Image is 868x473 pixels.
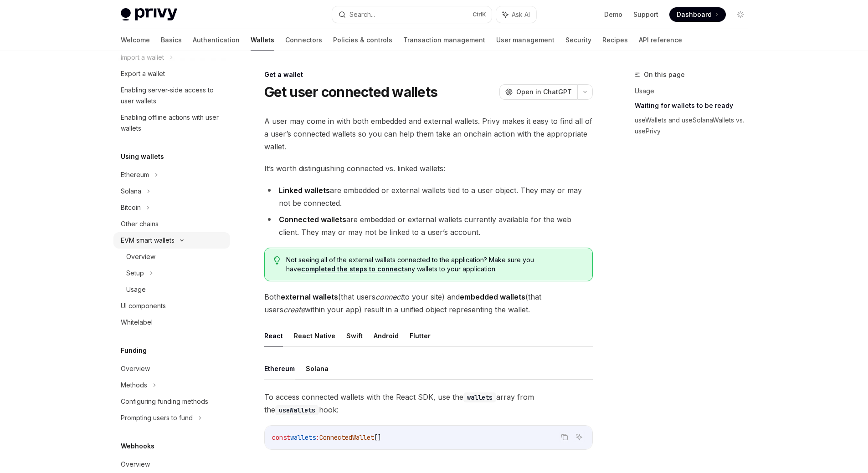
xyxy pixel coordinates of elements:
a: Policies & controls [333,29,392,51]
a: Transaction management [403,29,485,51]
div: EVM smart wallets [121,235,175,246]
span: Not seeing all of the external wallets connected to the application? Make sure you have any walle... [286,255,583,274]
div: Enabling offline actions with user wallets [121,112,225,134]
span: : [316,433,319,442]
span: Open in ChatGPT [516,87,572,97]
span: Dashboard [677,10,712,19]
div: Configuring funding methods [121,396,208,407]
a: Dashboard [669,7,726,22]
a: Wallets [251,29,274,51]
strong: embedded wallets [460,292,525,301]
button: Ask AI [496,6,536,23]
button: Search...CtrlK [332,6,492,23]
h1: Get user connected wallets [264,84,438,100]
button: React Native [294,325,335,346]
div: Ethereum [121,169,149,180]
a: Connectors [285,29,322,51]
button: Swift [346,325,363,346]
span: To access connected wallets with the React SDK, use the array from the hook: [264,391,593,416]
div: Other chains [121,219,159,229]
div: Overview [126,251,155,262]
a: Demo [604,10,622,19]
a: Usage [635,84,755,98]
div: Solana [121,186,141,197]
div: Usage [126,284,146,295]
a: Security [565,29,591,51]
a: Recipes [602,29,628,51]
button: Solana [306,358,329,379]
a: UI components [113,298,230,314]
button: Ethereum [264,358,295,379]
div: Methods [121,380,147,391]
a: Enabling server-side access to user wallets [113,82,230,109]
em: create [283,305,305,314]
button: Open in ChatGPT [499,84,577,100]
div: Setup [126,268,144,279]
div: Overview [121,459,150,470]
a: Welcome [121,29,150,51]
a: Overview [113,456,230,473]
strong: Connected wallets [279,215,346,224]
span: Both (that users to your site) and (that users within your app) result in a unified object repres... [264,290,593,316]
span: It’s worth distinguishing connected vs. linked wallets: [264,162,593,175]
div: Overview [121,363,150,374]
img: light logo [121,8,177,21]
a: API reference [639,29,682,51]
button: React [264,325,283,346]
div: Get a wallet [264,70,593,79]
h5: Webhooks [121,441,154,452]
span: [] [374,433,381,442]
a: Enabling offline actions with user wallets [113,109,230,137]
code: useWallets [275,405,319,415]
li: are embedded or external wallets currently available for the web client. They may or may not be l... [264,213,593,239]
div: Enabling server-side access to user wallets [121,85,225,107]
strong: external wallets [281,292,338,301]
a: Overview [113,361,230,377]
a: Authentication [193,29,240,51]
a: Whitelabel [113,314,230,331]
strong: Linked wallets [279,186,330,195]
a: Support [633,10,658,19]
a: Waiting for wallets to be ready [635,98,755,113]
a: Usage [113,281,230,298]
a: Other chains [113,216,230,232]
span: const [272,433,290,442]
span: A user may come in with both embedded and external wallets. Privy makes it easy to find all of a ... [264,115,593,153]
code: wallets [463,392,496,402]
a: completed the steps to connect [301,265,404,273]
span: ConnectedWallet [319,433,374,442]
a: Overview [113,249,230,265]
li: are embedded or external wallets tied to a user object. They may or may not be connected. [264,184,593,209]
div: Prompting users to fund [121,412,193,423]
a: User management [496,29,555,51]
button: Android [374,325,399,346]
h5: Funding [121,345,147,356]
button: Ask AI [573,431,585,443]
a: Configuring funding methods [113,393,230,410]
button: Flutter [410,325,431,346]
svg: Tip [274,256,280,264]
a: Export a wallet [113,66,230,82]
em: connect [375,292,403,301]
span: Ask AI [512,10,530,19]
span: wallets [290,433,316,442]
button: Copy the contents from the code block [559,431,570,443]
div: Export a wallet [121,68,165,79]
a: useWallets and useSolanaWallets vs. usePrivy [635,113,755,138]
div: Search... [349,9,375,20]
div: Whitelabel [121,317,153,328]
a: Basics [161,29,182,51]
button: Toggle dark mode [733,7,748,22]
div: UI components [121,300,166,311]
div: Bitcoin [121,202,141,213]
h5: Using wallets [121,151,164,162]
span: On this page [644,69,685,80]
span: Ctrl K [473,11,486,18]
